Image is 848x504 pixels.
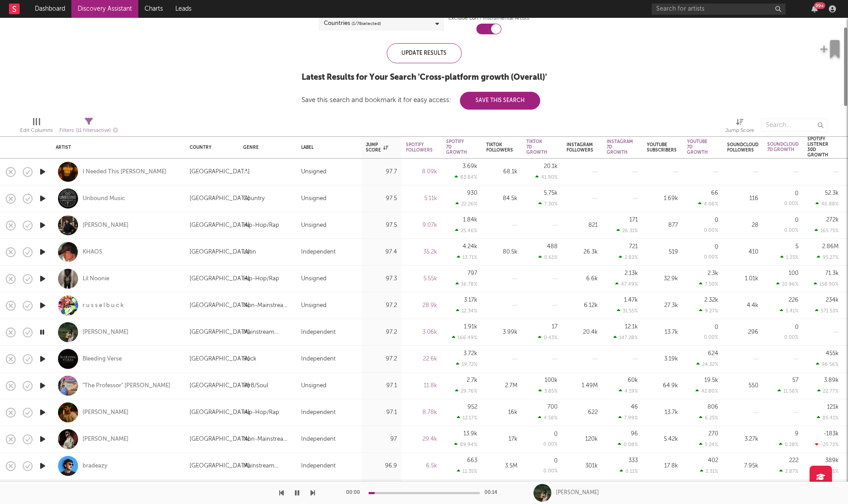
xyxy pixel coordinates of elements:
div: Independent [301,247,335,258]
div: Unsigned [301,193,327,204]
div: 46.88 % [815,201,839,207]
div: Independent [301,434,335,445]
div: 13.7k [647,407,678,418]
div: [GEOGRAPHIC_DATA] [190,220,250,231]
div: 29.4k [406,434,437,445]
div: 29.76 % [455,388,477,394]
div: 9 [795,431,798,437]
div: 32.9k [647,274,678,284]
div: 0.11 % [620,468,638,474]
div: 622 [567,407,598,418]
div: 3.27k [727,434,758,445]
div: 71.3k [825,270,839,276]
div: Hip-Hop/Rap [243,220,279,231]
div: 97.2 [366,354,397,365]
div: 28 [727,220,758,231]
div: 3.85 % [538,388,558,394]
div: 0 [715,244,718,250]
div: 66 [711,190,718,196]
div: YouTube 7D Growth [687,139,708,155]
div: 46 [631,404,638,410]
div: 17 [552,324,558,330]
div: Update Results [387,43,462,63]
div: Unsigned [301,220,327,231]
div: 6.12k [567,300,598,311]
div: 1.84k [463,217,477,223]
div: 2.7k [467,377,477,383]
a: r u s s e l b u c k [83,302,124,310]
div: 4.06 % [698,201,718,207]
a: [PERSON_NAME] [83,409,128,417]
div: 99 + [814,2,825,9]
div: [GEOGRAPHIC_DATA] [190,327,250,338]
div: 0.00 % [543,442,558,447]
div: 6.25 % [699,415,718,421]
div: 7.99 % [618,415,638,421]
div: 19.72 % [456,361,477,367]
div: 806 [707,404,718,410]
div: -25.72 % [815,442,839,447]
div: Jump Score [725,125,754,136]
div: Unsigned [301,381,327,391]
div: 4.24k [463,244,477,250]
div: 27.3k [647,300,678,311]
div: 389k [825,458,839,463]
div: 13.9k [463,431,477,437]
div: 147.28 % [613,335,638,340]
div: 1.47k [624,297,638,303]
div: 9.27 % [699,308,718,314]
div: 26.31 % [616,228,638,234]
div: 0 [795,324,798,330]
div: 97.7 [366,167,397,177]
div: 22.77 % [817,388,839,394]
div: Mainstream Electronic [243,461,292,471]
div: 97.3 [366,274,397,284]
div: 301k [567,461,598,471]
div: 333 [629,458,638,463]
div: Edit Columns [20,114,53,140]
div: 0 [554,458,558,464]
a: [PERSON_NAME] [83,328,128,336]
div: 410 [727,247,758,258]
div: 166.49 % [452,335,477,340]
div: 25.46 % [455,228,477,234]
div: Filters [59,125,118,136]
div: [GEOGRAPHIC_DATA] [190,167,250,177]
a: bradeazy [83,462,108,470]
div: 28.9k [406,300,437,311]
div: 5.55k [406,274,437,284]
div: Spotify 7D Growth [446,139,467,155]
div: 2.31 % [700,468,718,474]
div: 3.06k [406,327,437,338]
div: 97 [366,434,397,445]
div: 116 [727,193,758,204]
div: Genre [243,145,288,150]
div: Jump Score [366,142,388,153]
div: 00:14 [484,488,502,498]
div: Filters(11 filters active) [59,114,118,140]
div: 12.34 % [456,308,477,314]
label: Exclude Lofi / Instrumental Artists [448,13,529,24]
div: [GEOGRAPHIC_DATA] [190,434,250,445]
div: [GEOGRAPHIC_DATA] [190,193,250,204]
div: 700 [547,404,558,410]
div: Independent [301,327,335,338]
div: 797 [467,270,477,276]
div: 7.30 % [538,201,558,207]
div: 455k [826,351,839,356]
div: I Needed This [PERSON_NAME] [83,168,166,176]
div: 97.4 [366,247,397,258]
div: 31.55 % [617,308,638,314]
div: Unbound Music [83,195,125,203]
div: YouTube Subscribers [647,142,677,153]
div: Non-Mainstream Electronic [243,434,292,445]
div: 60k [628,377,638,383]
div: Mainstream Electronic [243,327,292,338]
div: [PERSON_NAME] [83,435,128,443]
div: 624 [708,351,718,356]
div: [GEOGRAPHIC_DATA] [190,300,250,311]
input: Search... [761,119,828,132]
div: 0 [715,324,718,330]
div: Independent [301,354,335,365]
